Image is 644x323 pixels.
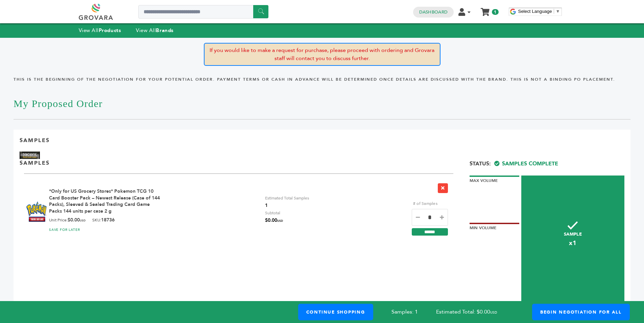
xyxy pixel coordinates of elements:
a: View AllBrands [136,27,174,34]
strong: Products [99,27,121,34]
p: Samples [20,137,50,144]
div: Status: [470,156,624,167]
img: checkmark [568,221,578,230]
div: Max Volume [470,176,519,184]
div: Subtotal [265,209,283,225]
span: Samples: 1 [391,308,418,316]
div: SKU: [92,217,115,224]
a: *Only for US Grocery Stores* Pokemon TCG 10 Card Booster Pack – Newest Release (Case of 144 Packs... [49,188,160,214]
b: $0.00 [68,217,86,223]
span: 1 [265,202,309,209]
div: Unit Price: [49,217,86,224]
a: SAVE FOR LATER [49,227,80,232]
a: Continue Shopping [298,304,373,320]
a: My Cart [481,6,489,13]
h1: My Proposed Order [14,87,630,119]
span: $0.00 [265,217,283,225]
span: ​ [554,9,554,14]
p: If you would like to make a request for purchase, please proceed with ordering and Grovara staff ... [204,43,440,66]
div: Sample [521,176,624,311]
h4: This is the beginning of the negotiation for your potential order. Payment terms or cash in advan... [14,77,630,87]
div: Estimated Total Samples [265,194,309,209]
span: USD [490,310,497,315]
span: Samples Complete [494,160,558,167]
label: # of Samples [412,200,439,207]
img: Brand Name [20,152,40,159]
span: Estimated Total: $0.00 [436,308,515,316]
span: ▼ [556,9,560,14]
div: Min Volume [470,223,519,231]
a: Begin Negotiation For All [532,304,630,320]
span: x1 [521,239,624,247]
b: 18736 [101,217,115,223]
input: Search a product or brand... [138,5,268,19]
p: SAMPLES [20,159,50,167]
span: 1 [492,9,498,15]
strong: Brands [156,27,173,34]
span: Select Language [518,9,552,14]
span: USD [277,219,283,223]
a: Dashboard [419,9,448,15]
span: USD [80,219,86,222]
a: Select Language​ [518,9,560,14]
a: View AllProducts [79,27,121,34]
